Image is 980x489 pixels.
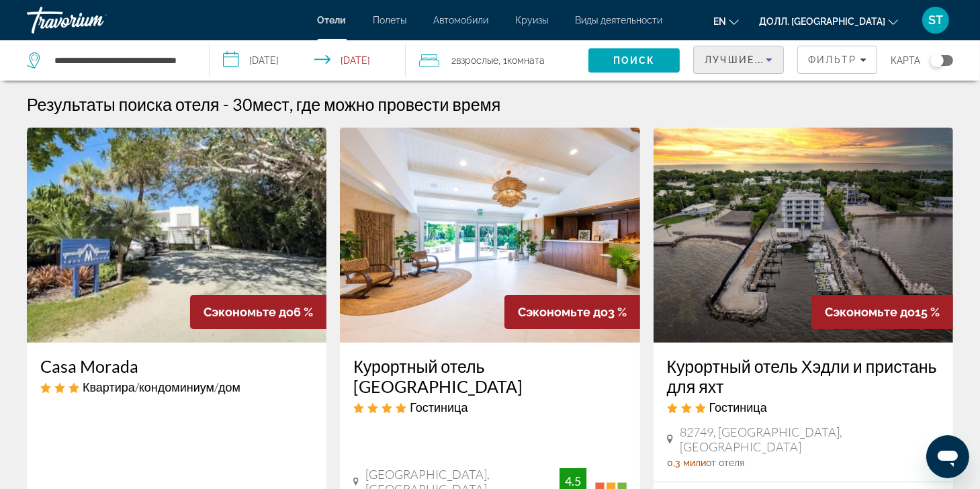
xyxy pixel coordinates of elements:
[926,435,969,478] iframe: Кнопка запуска окна обмена сообщениями
[498,51,545,70] span: , 1
[83,380,240,394] span: Квартира/кондоминиум/дом
[518,305,608,319] span: Сэкономьте до
[891,51,920,70] span: Карта
[406,40,588,81] button: Путешественники: 2 взрослых, 0 детей
[353,400,626,414] div: 4-звездочный Отель
[705,52,772,68] mat-select: Сортировать по
[680,425,940,454] span: 82749, [GEOGRAPHIC_DATA], [GEOGRAPHIC_DATA]
[706,457,744,468] span: от отеля
[576,15,663,26] a: Виды деятельности
[811,295,953,329] div: 15 %
[340,128,639,343] img: Курортный отель Islander Resort
[40,356,313,376] a: Casa Morada
[53,50,189,71] input: Поиск места назначения в отеле
[613,55,656,66] span: Поиск
[40,380,313,394] div: Апартаменты категории "3 звезды"
[759,16,885,27] span: Долл. [GEOGRAPHIC_DATA]
[560,473,586,489] div: 4.5
[223,94,229,114] span: -
[825,305,915,319] span: Сэкономьте до
[808,54,856,65] span: Фильтр
[516,15,549,26] a: Круизы
[27,128,326,343] img: Casa Morada
[253,94,501,114] span: мест, где можно провести время
[667,356,940,396] a: Курортный отель Хэдли и пристань для яхт
[232,94,501,114] h2: 30
[410,400,467,414] span: Гостиница
[920,54,953,66] button: Переключать карту
[713,16,726,27] span: en
[928,13,943,27] span: ST
[210,40,406,81] button: Выберите дату заезда и выезда
[373,15,407,26] a: Полеты
[709,400,767,414] span: Гостиница
[434,15,489,26] a: Автомобили
[504,295,640,329] div: 3 %
[705,54,848,65] span: Лучшие Предложения
[654,128,953,343] img: Курортный отель Хэдли и пристань для яхт
[667,400,940,414] div: 3-звездочный Отель
[759,11,898,31] button: Изменить валюту
[27,94,220,114] h1: Результаты поиска отеля
[27,3,161,38] a: Травориум
[667,457,706,468] span: 0,3 мили
[353,356,626,396] a: Курортный отель [GEOGRAPHIC_DATA]
[918,6,953,34] button: Пользовательское меню
[451,51,498,70] span: 2
[507,55,545,66] span: Комната
[797,46,877,74] button: Фильтры
[456,55,498,66] span: Взрослые
[588,48,680,73] button: Поиск
[190,295,326,329] div: 6 %
[713,11,739,31] button: Изменить язык
[318,15,347,26] a: Отели
[204,305,294,319] span: Сэкономьте до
